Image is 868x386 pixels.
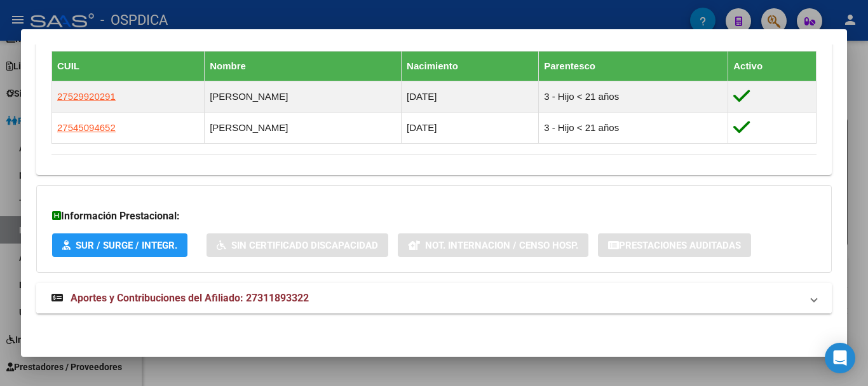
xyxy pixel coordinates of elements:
[52,233,187,257] button: SUR / SURGE / INTEGR.
[598,233,751,257] button: Prestaciones Auditadas
[52,51,205,81] th: CUIL
[57,91,116,102] span: 27529920291
[205,51,402,81] th: Nombre
[207,233,388,257] button: Sin Certificado Discapacidad
[57,122,116,133] span: 27545094652
[728,51,817,81] th: Activo
[539,112,728,143] td: 3 - Hijo < 21 años
[205,112,402,143] td: [PERSON_NAME]
[36,283,832,314] mat-expansion-panel-header: Aportes y Contribuciones del Afiliado: 27311893322
[539,81,728,112] td: 3 - Hijo < 21 años
[402,51,539,81] th: Nacimiento
[205,81,402,112] td: [PERSON_NAME]
[425,240,578,251] span: Not. Internacion / Censo Hosp.
[539,51,728,81] th: Parentesco
[71,292,309,304] span: Aportes y Contribuciones del Afiliado: 27311893322
[76,240,177,251] span: SUR / SURGE / INTEGR.
[619,240,741,251] span: Prestaciones Auditadas
[402,81,539,112] td: [DATE]
[402,112,539,143] td: [DATE]
[398,233,588,257] button: Not. Internacion / Censo Hosp.
[231,240,378,251] span: Sin Certificado Discapacidad
[52,209,816,224] h3: Información Prestacional:
[825,343,855,373] div: Open Intercom Messenger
